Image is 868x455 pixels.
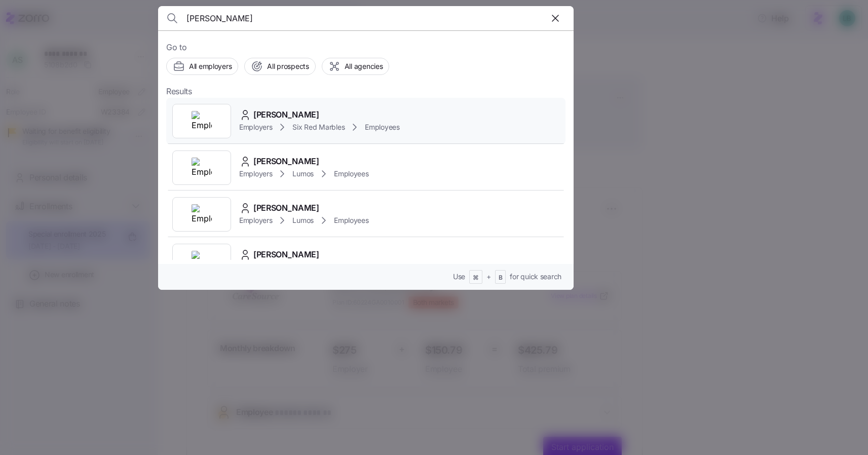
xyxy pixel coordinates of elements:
span: Use [453,272,465,282]
span: Lumos [292,169,314,179]
span: B [499,274,503,282]
span: Employers [239,169,272,179]
span: Results [166,85,192,98]
span: Employees [365,122,399,132]
span: Go to [166,41,565,54]
span: All agencies [345,61,383,71]
img: Employer logo [192,111,212,131]
span: Lumos [292,215,314,225]
span: for quick search [510,272,561,282]
img: Employer logo [192,204,212,224]
img: Employer logo [192,158,212,178]
span: All employers [189,61,232,71]
span: [PERSON_NAME] [253,155,319,168]
span: ⌘ [473,274,479,282]
span: Six Red Marbles [292,122,345,132]
span: Employers [239,215,272,225]
span: Employees [334,215,368,225]
button: All employers [166,58,238,75]
span: [PERSON_NAME] [253,108,319,121]
span: [PERSON_NAME] [253,248,319,261]
span: [PERSON_NAME] [253,202,319,214]
button: All prospects [244,58,315,75]
button: All agencies [322,58,390,75]
span: Employees [334,169,368,179]
span: + [486,272,491,282]
img: Employer logo [192,251,212,271]
span: All prospects [267,61,309,71]
span: Employers [239,122,272,132]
